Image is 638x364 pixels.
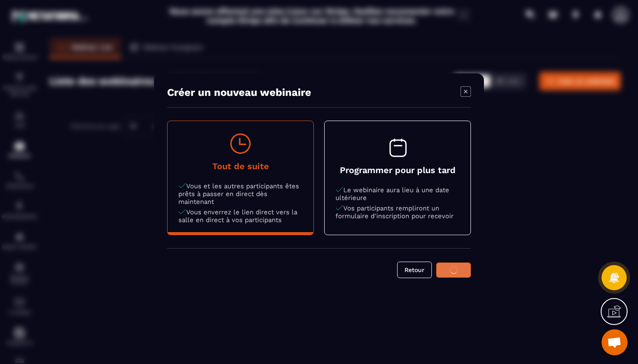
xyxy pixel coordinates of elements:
h4: Créer un nouveau webinaire [167,86,311,98]
p: Vos participants rempliront un formulaire d'inscription pour recevoir [335,204,460,220]
h4: Tout de suite [178,161,303,171]
button: Retour [397,262,432,278]
p: Vous enverrez le lien direct vers la salle en direct à vos participants [178,208,303,224]
h4: Programmer pour plus tard [335,165,460,175]
button: Programmer pour plus tardLe webinaire aura lieu à une date ultérieureVos participants rempliront ... [325,125,470,231]
button: Tout de suiteVous et les autres participants êtes prêts à passer en direct dès maintenantVous env... [168,121,313,235]
div: Ouvrir le chat [602,329,628,355]
p: Le webinaire aura lieu à une date ultérieure [335,186,460,202]
p: Vous et les autres participants êtes prêts à passer en direct dès maintenant [178,182,303,206]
